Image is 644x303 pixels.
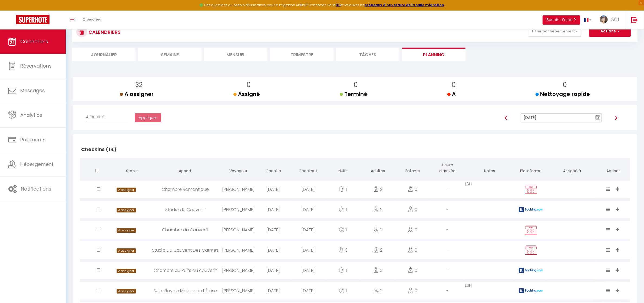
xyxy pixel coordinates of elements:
[631,16,638,23] img: logout
[395,221,430,239] div: 0
[221,282,256,299] div: [PERSON_NAME]
[291,201,326,218] div: [DATE]
[360,158,395,179] th: Adultes
[430,201,465,218] div: -
[325,181,360,198] div: 1
[430,262,465,279] div: -
[430,158,465,179] th: Heure d'arrivée
[117,208,136,212] span: A assigner
[514,158,547,179] th: Plateforme
[521,113,602,122] input: Select Date
[16,15,49,24] img: Super Booking
[78,11,105,29] a: Chercher
[360,241,395,259] div: 2
[138,48,202,61] li: Semaine
[529,26,581,37] button: Filtrer par hébergement
[256,201,291,218] div: [DATE]
[20,38,48,45] span: Calendriers
[221,158,256,179] th: Voyageur
[291,221,326,239] div: [DATE]
[150,201,221,218] div: Studio du Couvent
[150,262,221,279] div: Chambre du Puits du couvent
[547,158,597,179] th: Assigné à
[135,113,161,122] button: Appliquer
[524,184,538,195] img: rent.png
[117,269,136,273] span: A assigner
[221,262,256,279] div: [PERSON_NAME]
[204,48,267,61] li: Mensuel
[344,80,367,90] p: 0
[150,241,221,259] div: Studio Du Couvent Des Carmes
[395,241,430,259] div: 0
[221,241,256,259] div: [PERSON_NAME]
[325,241,360,259] div: 3
[87,26,121,38] h3: CALENDRIERS
[597,158,630,179] th: Actions
[80,141,630,158] h2: Checkins (14)
[325,201,360,218] div: 1
[291,181,326,198] div: [DATE]
[519,268,543,273] img: booking2.png
[395,201,430,218] div: 0
[256,221,291,239] div: [DATE]
[221,201,256,218] div: [PERSON_NAME]
[519,288,543,293] img: booking2.png
[360,262,395,279] div: 3
[536,90,590,98] span: Nettoyage rapide
[600,15,608,24] img: ...
[126,168,138,174] span: Statut
[20,112,42,118] span: Analytics
[519,207,543,212] img: booking2.png
[150,221,221,239] div: Chambre du Couvent
[256,282,291,299] div: [DATE]
[179,168,191,174] span: Appart
[150,282,221,299] div: Suite Royale Maison de L'Église
[430,181,465,198] div: -
[524,225,538,235] img: rent.png
[21,185,51,192] span: Notifications
[430,282,465,299] div: -
[117,289,136,294] span: A assigner
[221,221,256,239] div: [PERSON_NAME]
[596,11,626,29] a: ... SCI
[430,241,465,259] div: -
[360,181,395,198] div: 2
[256,158,291,179] th: Checkin
[20,87,45,94] span: Messages
[238,80,260,90] p: 0
[20,161,54,168] span: Hébergement
[325,262,360,279] div: 1
[325,158,360,179] th: Nuits
[221,181,256,198] div: [PERSON_NAME]
[395,158,430,179] th: Enfants
[117,188,136,192] span: A assigner
[589,26,631,37] button: Actions
[465,158,514,179] th: Notes
[614,116,618,120] img: arrow-right3.svg
[256,181,291,198] div: [DATE]
[365,3,444,7] a: créneaux d'ouverture de la salle migration
[340,90,367,98] span: Terminé
[540,80,590,90] p: 0
[336,3,341,7] a: ICI
[596,117,599,119] text: 10
[452,80,456,90] p: 0
[72,48,136,61] li: Journalier
[395,181,430,198] div: 0
[430,221,465,239] div: -
[291,241,326,259] div: [DATE]
[124,80,154,90] p: 32
[20,136,46,143] span: Paiements
[4,2,21,18] button: Ouvrir le widget de chat LiveChat
[504,116,508,120] img: arrow-left3.svg
[291,282,326,299] div: [DATE]
[233,90,260,98] span: Assigné
[360,201,395,218] div: 2
[20,62,52,69] span: Réservations
[465,179,514,199] td: LSH
[291,158,326,179] th: Checkout
[543,15,580,25] button: Besoin d'aide ?
[117,248,136,253] span: A assigner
